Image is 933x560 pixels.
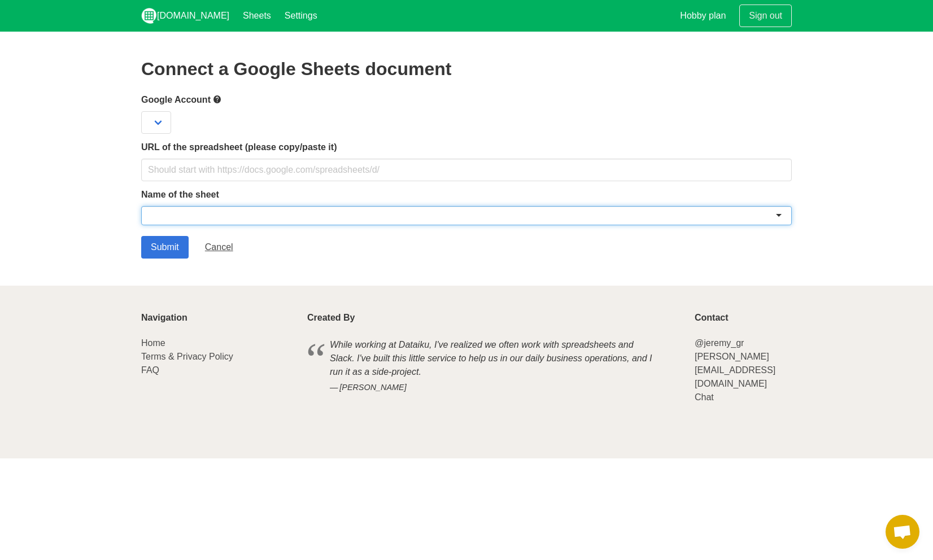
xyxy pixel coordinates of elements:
[739,5,792,27] a: Sign out
[695,392,714,402] a: Chat
[307,313,681,323] p: Created By
[141,141,792,154] label: URL of the spreadsheet (please copy/paste it)
[141,365,159,375] a: FAQ
[141,188,792,202] label: Name of the sheet
[330,382,659,394] cite: [PERSON_NAME]
[141,236,189,259] input: Submit
[695,352,775,388] a: [PERSON_NAME][EMAIL_ADDRESS][DOMAIN_NAME]
[141,8,157,24] img: logo_v2_white.png
[141,338,165,348] a: Home
[141,159,792,181] input: Should start with https://docs.google.com/spreadsheets/d/
[886,515,919,549] a: Open chat
[695,313,792,323] p: Contact
[307,336,681,396] blockquote: While working at Dataiku, I've realized we often work with spreadsheets and Slack. I've built thi...
[195,236,243,259] a: Cancel
[141,59,792,79] h2: Connect a Google Sheets document
[695,338,744,348] a: @jeremy_gr
[141,93,792,107] label: Google Account
[141,352,233,361] a: Terms & Privacy Policy
[141,313,294,323] p: Navigation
